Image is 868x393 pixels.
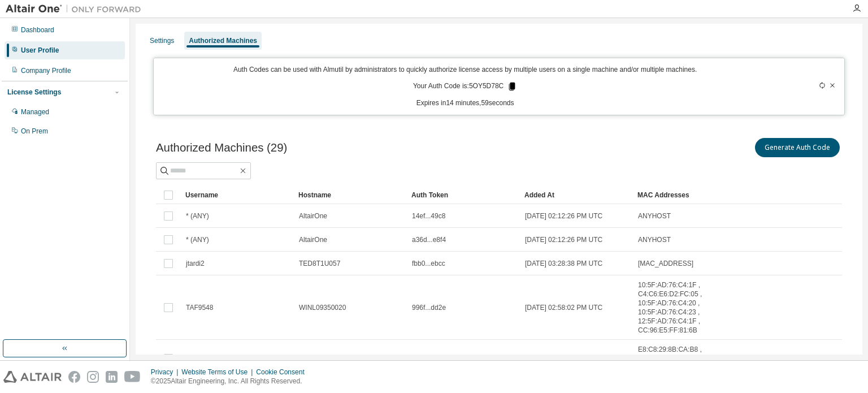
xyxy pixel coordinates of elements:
div: MAC Addresses [637,186,718,204]
img: facebook.svg [68,371,80,383]
button: Generate Auth Code [755,138,840,157]
img: Altair One [6,3,147,15]
span: ANYHOST [638,235,671,244]
span: [MAC_ADDRESS] [638,259,693,268]
div: Privacy [151,368,181,377]
p: Auth Codes can be used with Almutil by administrators to quickly authorize license access by mult... [160,65,770,75]
span: [DATE] 02:58:02 PM UTC [525,303,602,312]
span: jtardi2 [186,259,205,268]
span: WINL09502499 [299,354,346,363]
span: AltairOne [299,211,327,221]
span: 10:5F:AD:76:C4:1F , C4:C6:E6:D2:FC:05 , 10:5F:AD:76:C4:20 , 10:5F:AD:76:C4:23 , 12:5F:AD:76:C4:1F... [638,280,717,335]
span: TED8T1U057 [299,259,340,268]
p: Expires in 14 minutes, 59 seconds [160,98,770,108]
div: Website Terms of Use [181,368,256,377]
div: User Profile [21,46,59,55]
div: Authorized Machines [189,36,257,45]
span: [DATE] 03:28:38 PM UTC [525,259,602,268]
span: 14ef...49c8 [412,211,445,221]
span: [DATE] 02:12:26 PM UTC [525,211,602,221]
span: ANYHOST [638,211,671,221]
img: altair_logo.svg [3,371,62,383]
div: Dashboard [21,25,54,34]
span: [DATE] 02:12:26 PM UTC [525,235,602,244]
div: Added At [524,186,628,204]
span: d35f...ada7 [412,354,446,363]
span: * (ANY) [186,235,209,244]
div: Username [185,186,289,204]
div: Auth Token [411,186,515,204]
span: SBolduc [186,354,211,363]
span: * (ANY) [186,211,209,221]
span: AltairOne [299,235,327,244]
div: Managed [21,107,49,116]
img: youtube.svg [124,371,141,383]
div: Cookie Consent [256,368,311,377]
div: Hostname [298,186,402,204]
img: linkedin.svg [106,371,118,383]
span: 996f...dd2e [412,303,446,312]
span: [DATE] 12:54:10 PM UTC [525,354,602,363]
span: WINL09350020 [299,303,346,312]
img: instagram.svg [87,371,99,383]
span: TAF9548 [186,303,213,312]
div: Company Profile [21,66,71,75]
span: a36d...e8f4 [412,235,446,244]
p: © 2025 Altair Engineering, Inc. All Rights Reserved. [151,377,311,386]
div: Settings [150,36,174,45]
span: Authorized Machines (29) [156,141,287,154]
span: fbb0...ebcc [412,259,445,268]
span: E8:C8:29:8B:CA:B8 , E8:C8:29:8B:CA:BC , FC:5C:EE:8B:26:57 [638,345,717,372]
div: License Settings [7,88,61,97]
div: On Prem [21,127,48,136]
p: Your Auth Code is: 5OY5D78C [413,81,517,92]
